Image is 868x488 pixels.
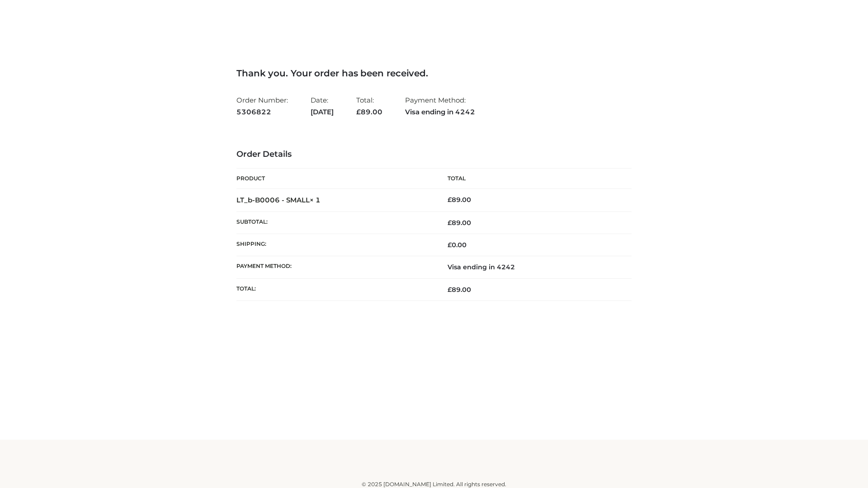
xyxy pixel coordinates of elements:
td: Visa ending in 4242 [434,256,632,278]
li: Payment Method: [405,92,475,120]
strong: × 1 [310,196,321,204]
span: £ [448,219,452,227]
span: £ [448,196,452,204]
span: £ [356,108,361,116]
span: £ [448,286,452,294]
th: Subtotal: [236,211,434,234]
h3: Order Details [236,150,632,160]
li: Order Number: [236,92,288,120]
span: 89.00 [356,108,382,116]
strong: Visa ending in 4242 [405,106,475,118]
th: Shipping: [236,234,434,256]
strong: [DATE] [311,106,334,118]
li: Total: [356,92,382,120]
h3: Thank you. Your order has been received. [236,68,632,79]
th: Payment method: [236,256,434,278]
strong: LT_b-B0006 - SMALL [236,196,321,204]
th: Product [236,169,434,189]
span: 89.00 [448,286,471,294]
bdi: 0.00 [448,241,467,249]
th: Total: [236,278,434,300]
th: Total [434,169,632,189]
span: 89.00 [448,219,471,227]
strong: 5306822 [236,106,288,118]
span: £ [448,241,452,249]
bdi: 89.00 [448,196,471,204]
li: Date: [311,92,334,120]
